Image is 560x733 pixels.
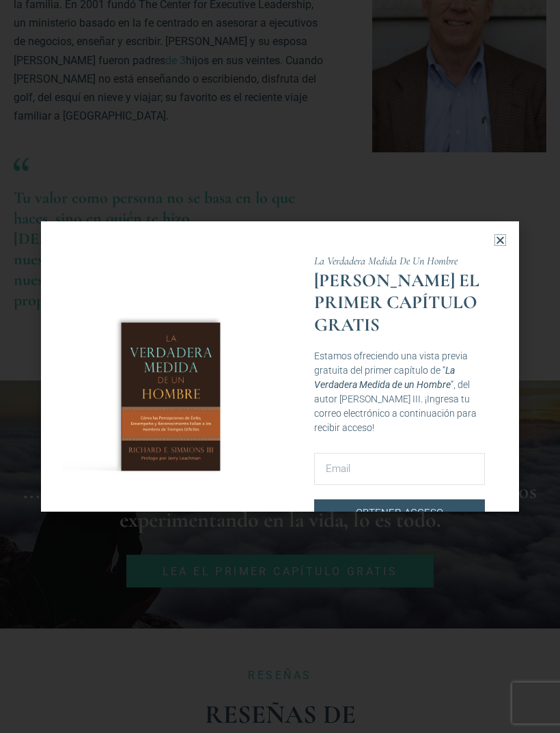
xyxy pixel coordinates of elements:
h2: [PERSON_NAME] EL PRIMER CAPÍTULO GRATIS [314,270,485,336]
span: Obtener acceso [356,505,443,521]
input: Email [314,453,485,485]
a: Close [495,235,505,245]
button: Obtener acceso [314,499,485,527]
h2: La Verdadera Medida De Un Hombre [314,255,485,266]
p: Estamos ofreciendo una vista previa gratuita del primer capítulo de “ “, del autor [PERSON_NAME] ... [314,349,485,435]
